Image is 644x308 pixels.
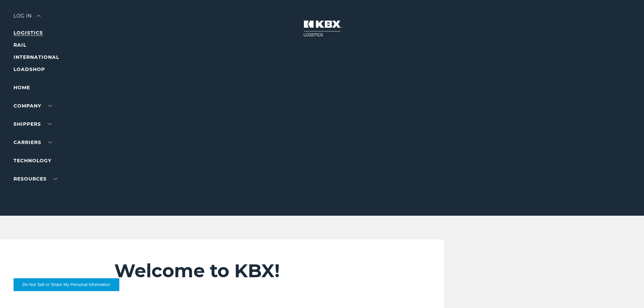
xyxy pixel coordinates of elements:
[37,15,41,17] img: arrow
[14,66,45,72] a: LOADSHOP
[14,54,59,60] a: INTERNATIONAL
[14,42,26,48] a: RAIL
[14,30,43,36] a: LOGISTICS
[14,176,57,182] a: RESOURCES
[14,158,51,164] a: Technology
[14,85,30,91] a: Home
[297,14,348,43] img: kbx logo
[114,260,404,282] h2: Welcome to KBX!
[14,121,52,127] a: SHIPPERS
[14,103,52,109] a: Company
[14,278,119,291] button: Do Not Sell or Share My Personal Information
[14,139,52,145] a: Carriers
[14,14,41,23] div: Log in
